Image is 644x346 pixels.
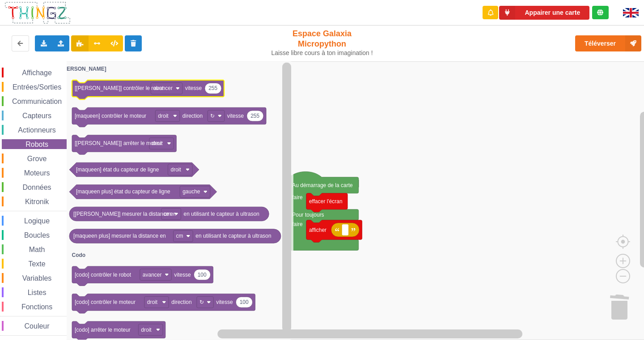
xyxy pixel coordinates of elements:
span: Capteurs [21,112,53,120]
text: gauche [182,189,200,195]
img: gb.png [623,8,639,17]
text: [codo] contrôler le robot [75,272,131,278]
span: Actionneurs [17,126,57,134]
button: Appairer une carte [499,6,589,20]
text: avancer [143,272,162,278]
text: [maqueen] état du capteur de ligne [76,167,159,173]
span: Logique [23,217,51,225]
span: Grove [26,155,48,162]
text: Pour toujours [292,212,324,218]
img: thingz_logo.png [4,1,71,25]
span: Boucles [23,231,51,239]
text: avancer [153,85,173,92]
text: faire [292,194,303,201]
text: Codo [72,252,85,258]
text: [[PERSON_NAME]] contrôler le robot [75,85,164,92]
text: Au démarrage de la carte [292,182,353,188]
text: en utilisant le capteur à ultrason [195,233,271,239]
div: Tu es connecté au serveur de création de Thingz [592,6,609,19]
span: Listes [26,289,48,296]
text: [maqueen] contrôler le moteur [75,113,146,119]
text: 100 [240,299,249,305]
span: Variables [21,274,53,282]
text: droit [158,113,169,119]
text: [[PERSON_NAME]] mesurer la distance en [73,211,176,217]
span: Texte [27,260,47,268]
text: vitesse [185,85,202,92]
text: cm [164,211,171,217]
text: cm [176,233,183,239]
div: Laisse libre cours à ton imagination ! [267,49,377,57]
span: Communication [11,98,63,105]
span: Couleur [23,322,51,330]
div: Espace Galaxia Micropython [267,29,377,57]
text: vitesse [227,113,244,119]
text: droit [147,299,158,305]
text: faire [292,221,303,227]
span: Affichage [21,69,53,77]
span: Math [28,246,47,253]
text: 100 [198,272,207,278]
text: ↻ [210,113,215,119]
span: Robots [24,141,50,148]
text: [codo] arrêter le moteur [75,327,131,333]
text: droit [171,167,182,173]
text: droit [141,327,152,333]
span: Moteurs [23,169,51,177]
text: vitesse [216,299,233,305]
text: droit [152,141,163,147]
text: en utilisant le capteur à ultrason [184,211,259,217]
text: 255 [250,113,259,119]
button: Téléverser [575,35,641,51]
text: ↻ [199,299,204,305]
text: vitesse [174,272,191,278]
text: 255 [208,85,217,92]
text: [maqueen plus] mesurer la distance en [73,233,166,239]
text: effacer l'écran [309,198,343,205]
text: [PERSON_NAME] [61,66,106,72]
text: [[PERSON_NAME]] arrêter le moteur [75,141,163,147]
text: direction [182,113,203,119]
text: afficher [309,227,326,233]
span: Kitronik [24,198,50,205]
text: direction [171,299,191,305]
text: [codo] contrôler le moteur [75,299,136,305]
span: Entrées/Sorties [11,83,63,91]
span: Fonctions [20,303,54,311]
text: [maqueen plus] état du capteur de ligne [76,189,170,195]
span: Données [21,184,53,191]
